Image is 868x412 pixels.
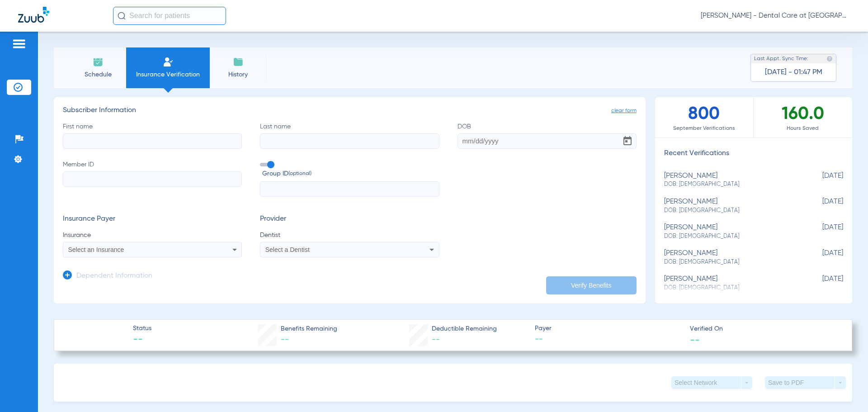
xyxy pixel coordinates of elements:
span: clear form [611,106,637,115]
div: [PERSON_NAME] [664,249,798,266]
div: [PERSON_NAME] [664,172,798,189]
span: [DATE] [798,198,843,214]
span: [PERSON_NAME] - Dental Care at [GEOGRAPHIC_DATA] [701,11,850,20]
span: -- [281,336,289,344]
span: Last Appt. Sync Time: [754,54,808,63]
h3: Dependent Information [76,272,152,281]
input: Last name [260,133,439,149]
div: [PERSON_NAME] [664,198,798,214]
span: -- [133,334,151,346]
div: 800 [655,97,754,137]
input: Search for patients [113,7,226,25]
span: -- [432,336,440,344]
span: [DATE] [798,275,843,292]
span: September Verifications [655,124,753,133]
span: History [217,70,259,79]
span: Payer [535,324,682,333]
span: Select a Dentist [265,246,310,253]
h3: Subscriber Information [63,106,637,115]
span: DOB: [DEMOGRAPHIC_DATA] [664,232,798,241]
span: Status [133,324,151,333]
input: First name [63,133,242,149]
span: [DATE] [798,249,843,266]
span: -- [690,335,700,344]
span: Group ID [262,169,439,179]
button: Open calendar [618,132,637,150]
img: Manual Insurance Verification [163,57,174,67]
span: Schedule [76,70,119,79]
span: DOB: [DEMOGRAPHIC_DATA] [664,258,798,266]
span: [DATE] [798,223,843,240]
div: [PERSON_NAME] [664,275,798,292]
span: DOB: [DEMOGRAPHIC_DATA] [664,207,798,215]
span: Verified On [690,324,837,334]
img: Schedule [93,57,104,67]
div: 160.0 [754,97,852,137]
img: History [233,57,244,67]
div: [PERSON_NAME] [664,223,798,240]
button: Verify Benefits [546,276,637,294]
label: First name [63,122,242,149]
img: Search Icon [118,12,126,20]
span: Select an Insurance [68,246,124,253]
img: Zuub Logo [18,7,49,23]
span: [DATE] - 01:47 PM [765,68,822,77]
span: Dentist [260,231,439,240]
span: DOB: [DEMOGRAPHIC_DATA] [664,180,798,189]
span: Hours Saved [754,124,852,133]
span: [DATE] [798,172,843,189]
h3: Insurance Payer [63,215,242,224]
label: Last name [260,122,439,149]
label: Member ID [63,160,242,197]
span: Benefits Remaining [281,324,337,334]
span: Insurance Verification [133,70,203,79]
img: hamburger-icon [12,38,26,49]
input: DOBOpen calendar [458,133,637,149]
h3: Recent Verifications [655,149,852,158]
input: Member ID [63,171,242,187]
h3: Provider [260,215,439,224]
small: (optional) [288,169,311,179]
img: last sync help info [826,56,833,62]
span: -- [535,334,682,345]
label: DOB [458,122,637,149]
span: Insurance [63,231,242,240]
span: Deductible Remaining [432,324,497,334]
